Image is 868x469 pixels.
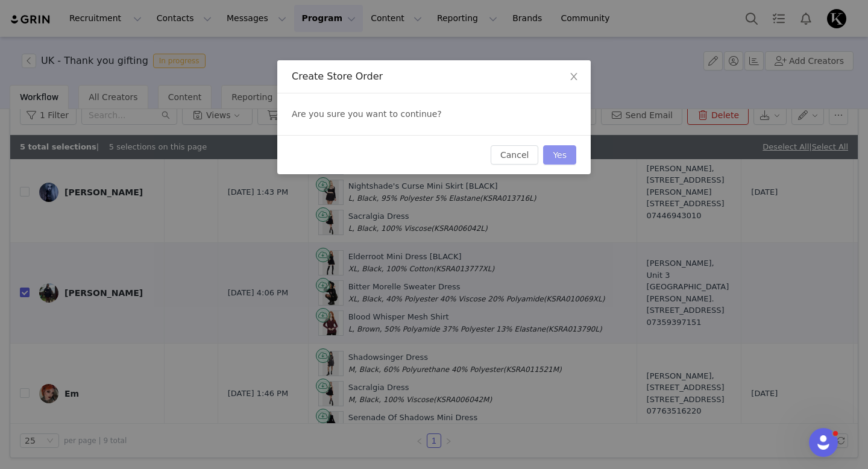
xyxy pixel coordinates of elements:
[809,428,838,457] iframe: Intercom live chat
[569,72,579,81] i: icon: close
[277,93,591,135] div: Are you sure you want to continue?
[292,70,576,83] div: Create Store Order
[557,60,591,94] button: Close
[543,145,576,165] button: Yes
[491,145,538,165] button: Cancel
